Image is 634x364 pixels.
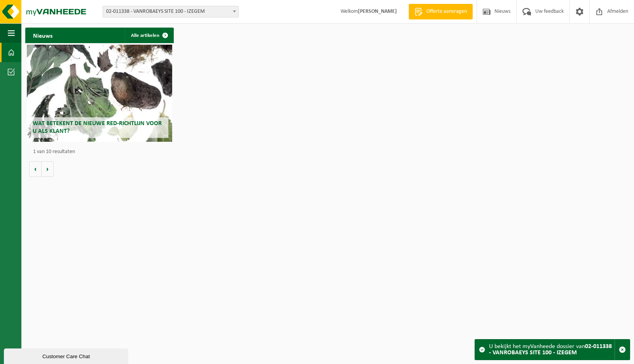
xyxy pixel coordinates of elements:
[125,28,173,43] a: Alle artikelen
[27,45,172,142] a: Wat betekent de nieuwe RED-richtlijn voor u als klant?
[409,4,473,19] a: Offerte aanvragen
[42,161,54,177] button: Volgende
[489,343,612,356] strong: 02-011338 - VANROBAEYS SITE 100 - IZEGEM
[103,6,239,17] span: 02-011338 - VANROBAEYS SITE 100 - IZEGEM
[29,161,42,177] button: Vorige
[33,149,170,155] p: 1 van 10 resultaten
[4,347,130,364] iframe: chat widget
[489,340,615,360] div: U bekijkt het myVanheede dossier van
[358,9,397,14] strong: [PERSON_NAME]
[424,8,469,16] span: Offerte aanvragen
[103,6,238,17] span: 02-011338 - VANROBAEYS SITE 100 - IZEGEM
[33,120,162,134] span: Wat betekent de nieuwe RED-richtlijn voor u als klant?
[25,28,60,43] h2: Nieuws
